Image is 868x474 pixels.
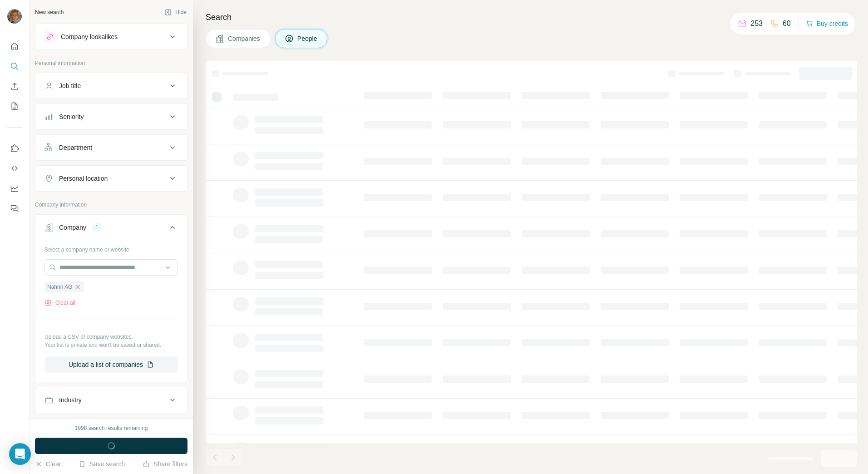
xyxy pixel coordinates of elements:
[206,11,857,24] h4: Search
[297,34,318,43] span: People
[7,140,22,157] button: Use Surfe on LinkedIn
[59,81,81,90] div: Job title
[75,424,148,432] div: 1998 search results remaining
[59,223,86,232] div: Company
[35,8,64,16] div: New search
[806,17,848,30] button: Buy credits
[228,34,261,43] span: Companies
[35,168,187,189] button: Personal location
[158,5,193,19] button: Hide
[59,112,84,121] div: Seniority
[35,137,187,158] button: Department
[59,395,82,405] div: Industry
[35,217,187,242] button: Company1
[44,356,178,373] button: Upload a list of companies
[7,9,22,24] img: Avatar
[7,200,22,217] button: Feedback
[35,459,61,469] button: Clear
[44,341,178,349] p: Your list is private and won't be saved or shared.
[44,299,75,307] button: Clear all
[7,180,22,197] button: Dashboard
[35,106,187,128] button: Seniority
[9,443,31,465] div: Open Intercom Messenger
[44,242,178,254] div: Select a company name or website
[59,143,92,152] div: Department
[35,59,187,67] p: Personal information
[44,333,178,341] p: Upload a CSV of company websites.
[783,18,791,29] p: 60
[7,78,22,94] button: Enrich CSV
[35,75,187,97] button: Job title
[47,283,72,291] span: Nahrin AG
[35,201,187,209] p: Company information
[7,38,22,54] button: Quick start
[79,459,125,469] button: Save search
[7,98,22,114] button: My lists
[7,160,22,177] button: Use Surfe API
[7,58,22,74] button: Search
[92,223,102,232] div: 1
[35,26,187,48] button: Company lookalikes
[750,18,763,29] p: 253
[61,32,118,41] div: Company lookalikes
[59,174,108,183] div: Personal location
[143,459,187,469] button: Share filters
[35,389,187,411] button: Industry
